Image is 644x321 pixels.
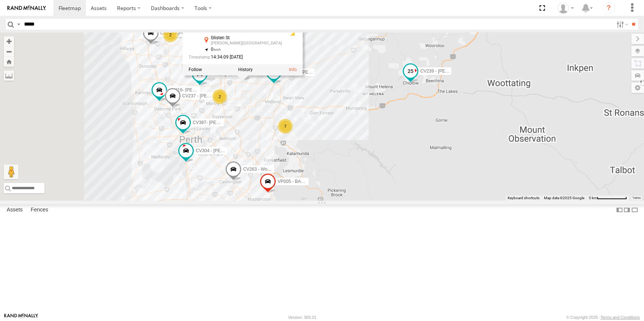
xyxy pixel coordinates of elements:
button: Map Scale: 5 km per 77 pixels [587,195,629,201]
a: View Asset Details [289,67,297,73]
div: © Copyright 2025 - [566,315,640,320]
label: Assets [3,205,26,215]
label: Fences [27,205,52,215]
label: Realtime tracking of Asset [189,67,202,73]
span: CV333 - [PERSON_NAME] [283,70,338,75]
i: ? [603,2,615,14]
span: 0 [211,47,221,52]
label: Dock Summary Table to the Right [623,204,631,215]
div: Glisten St [211,36,282,40]
label: Search Filter Options [614,19,630,30]
span: VP005 - BA100 [278,179,308,184]
div: Date/time of location update [189,55,282,60]
span: CV239 - [PERSON_NAME] [420,68,474,74]
div: 2 [163,27,178,42]
span: Map data ©2025 Google [544,196,584,200]
span: CV304 - [PERSON_NAME] [196,148,250,154]
span: CV255 - [PERSON_NAME] [160,30,215,36]
button: Keyboard shortcuts [508,195,540,201]
img: rand-logo.svg [7,6,46,11]
a: Terms and Conditions [601,315,640,320]
a: Visit our Website [4,314,38,321]
a: Terms [633,197,641,200]
span: CV237 - [PERSON_NAME] [182,93,236,98]
label: Map Settings [631,83,644,93]
span: CV387- [PERSON_NAME] [193,120,246,125]
label: Measure [4,70,14,81]
label: Hide Summary Table [631,204,638,215]
button: Zoom in [4,36,14,46]
button: Zoom Home [4,57,14,67]
button: Drag Pegman onto the map to open Street View [4,164,19,179]
label: Search Query [16,19,21,30]
span: CV316- [PERSON_NAME] [169,87,222,93]
div: [PERSON_NAME][GEOGRAPHIC_DATA] [211,41,282,46]
div: Version: 305.01 [288,315,316,320]
div: Jaydon Walker [555,3,577,14]
span: CV263 - Workshop [243,167,280,172]
span: 5 km [589,196,597,200]
button: Zoom out [4,46,14,57]
label: View Asset History [238,67,253,73]
div: 2 [212,89,227,104]
div: 7 [278,119,293,134]
label: Dock Summary Table to the Left [616,204,623,215]
div: GSM Signal = 3 [288,31,297,37]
